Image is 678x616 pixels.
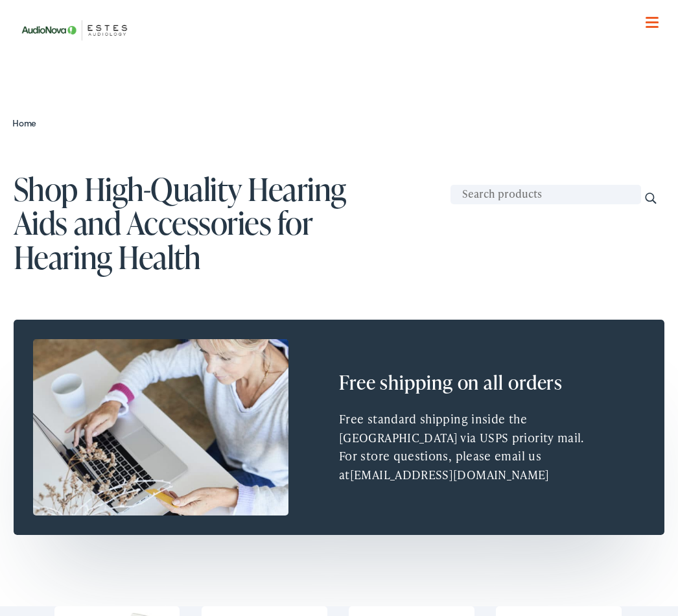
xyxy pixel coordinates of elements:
a: [EMAIL_ADDRESS][DOMAIN_NAME] [350,466,550,482]
input: Search products [450,185,641,204]
h1: Shop High-Quality Hearing Aids and Accessories for Hearing Health [14,172,664,274]
input: Search [644,191,658,206]
p: Free standard shipping inside the [GEOGRAPHIC_DATA] via USPS priority mail. [339,410,645,447]
a: What We Offer [23,52,664,92]
img: Woman on computer looking at a credit card [33,339,288,515]
p: For store questions, please email us at [339,447,645,484]
h2: Free shipping on all orders [339,370,645,394]
a: Home [12,116,43,129]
